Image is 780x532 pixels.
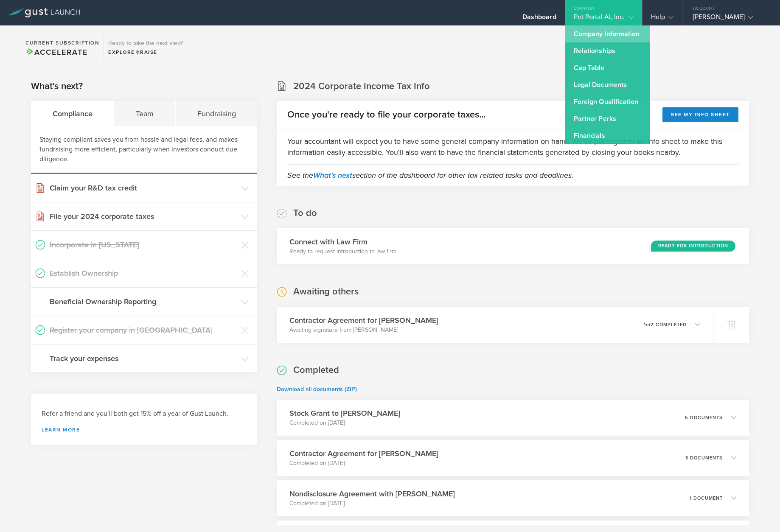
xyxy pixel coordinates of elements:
iframe: Chat Widget [738,491,780,532]
h3: Track your expenses [50,353,237,364]
h2: Current Subscription [25,40,99,45]
a: What's next [313,171,352,180]
em: See the section of the dashboard for other tax related tasks and deadlines. [287,171,573,180]
h2: Once you're ready to file your corporate taxes... [287,109,485,121]
h3: Ready to take the next step? [108,40,183,46]
h2: Awaiting others [293,286,359,298]
em: of [646,322,651,328]
a: Download all documents (ZIP) [277,386,357,393]
p: 1 2 completed [644,322,687,327]
h3: Incorporate in [US_STATE] [50,239,237,250]
h3: File your 2024 corporate taxes [50,211,237,222]
h3: Refer a friend and you'll both get 15% off a year of Gust Launch. [42,409,247,419]
div: Staying compliant saves you from hassle and legal fees, and makes fundraising more efficient, par... [31,126,257,174]
h3: Establish Ownership [50,268,237,279]
h3: Beneficial Ownership Reporting [50,296,237,307]
div: Ready to take the next step?ExploreRaise [104,34,187,60]
div: [PERSON_NAME] [693,13,765,25]
h3: Nondisclosure Agreement with [PERSON_NAME] [289,488,455,499]
h3: Contractor Agreement for [PERSON_NAME] [289,315,438,326]
div: Team [114,101,175,126]
span: Accelerate [25,48,87,57]
p: 3 documents [685,456,723,460]
h3: Register your company in [GEOGRAPHIC_DATA] [50,325,237,336]
p: 1 document [690,496,723,501]
h2: To do [293,207,317,219]
h3: Contractor Agreement for [PERSON_NAME] [289,448,438,459]
p: Your accountant will expect you to have some general company information on hand. We've put toget... [287,136,738,158]
h3: Claim your R&D tax credit [50,182,237,193]
h2: 2024 Corporate Income Tax Info [293,80,430,92]
div: Fundraising [176,101,257,126]
button: See my info sheet [662,107,738,122]
p: Awaiting signature from [PERSON_NAME] [289,326,438,334]
h2: Completed [293,364,339,376]
p: Completed on [DATE] [289,459,438,468]
p: Completed on [DATE] [289,499,455,508]
div: Dashboard [522,13,556,25]
p: Completed on [DATE] [289,419,400,427]
div: Pet Portal AI, Inc. [574,13,634,25]
h2: What's next? [31,80,83,92]
a: Learn more [42,427,247,432]
div: Help [651,13,673,25]
h3: Stock Grant to [PERSON_NAME] [289,408,400,419]
span: Raise [135,49,157,55]
div: Ready for Introduction [651,241,735,252]
div: Connect with Law FirmReady to request introduction to law firmReady for Introduction [277,228,749,264]
p: 5 documents [685,415,723,420]
p: Ready to request introduction to law firm [289,247,396,256]
h3: Connect with Law Firm [289,236,396,247]
div: Explore [108,48,183,56]
div: Compliance [31,101,114,126]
